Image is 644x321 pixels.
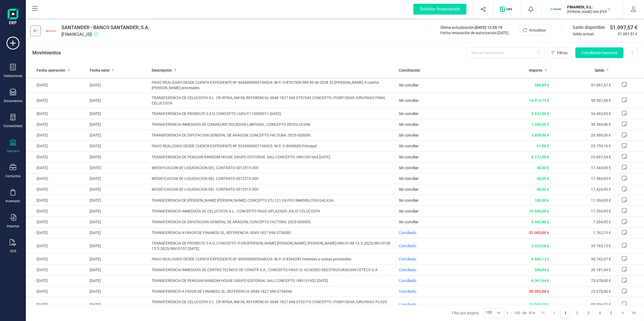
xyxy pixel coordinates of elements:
span: TRANSFERENCIA INMEDIATA DE CENTRO TECNICO DE CONSTR S.A., CONCEPTO PAGO S/ ACUERDO REESTRUCURACIO... [152,267,395,273]
div: Contabilidad [4,124,22,128]
td: 17.384,95 € [551,173,613,184]
button: Page 4 [595,308,605,318]
span: PAGO REALIZADO DESDE CUENTA EXPEDIENTE Nº 4444000005194524. M.P. O-8707509 589.89 de 2028.33 [PER... [152,80,395,90]
span: TRANSFERENCIA DE PENGUIN RANDOM HOUSE GRUPO EDITORIAL SAU, CONCEPTO /INV/S1952 [DATE]. [152,278,395,283]
span: Actualizar [529,27,546,33]
span: 506,94 € [535,268,549,272]
span: 3.924,89 € [531,111,549,116]
span: MODIFICACION DE LIQUIDACION DEL CONTRATO 0012515 300 [152,187,395,192]
span: Sin conciliar [399,155,419,159]
td: [DATE] [26,217,88,227]
span: [DATE] 12:05:19 [475,25,502,30]
span: MODIFICACION DE LIQUIDACION DEL CONTRATO 0012515 300 [152,165,395,170]
span: TRANSFERENCIA DE PENGUIN RANDOM HOUSE GRUPO EDITORIAL SAU, CONCEPTO /INV/SS1964 [DATE]. [152,154,395,160]
td: [DATE] [26,78,88,93]
td: [DATE] [26,173,88,184]
span: Sin conciliar [399,176,419,181]
span: 100 [484,308,494,318]
span: Sin conciliar [399,83,419,87]
td: [DATE] [26,275,88,286]
span: 8.272,59 € [531,155,549,159]
span: 51.097,57 € [618,31,638,37]
span: [FINANCIAL_ID] [61,31,150,38]
span: Conciliado [399,257,416,261]
td: [DATE] [88,206,149,217]
span: MODIFICACION DE LIQUIDACION DEL CONTRATO 0012515 300 [152,176,395,181]
button: Logo de OPS [497,1,517,18]
div: OCR [10,249,16,253]
span: 40,00 € [537,176,549,181]
td: 50.507,68 € [551,93,613,108]
span: -32.003,00 € [528,231,549,235]
td: [DATE] [88,173,149,184]
span: Sin conciliar [399,98,419,103]
span: TRANSFERENCIA INMEDIATA DE CELUCOSTA S.L., CONCEPTO PAGO APLAZADO JULIO CELUCOSTA [152,208,395,214]
button: FIFINANEDI, S.L.[PERSON_NAME] SAN [PERSON_NAME] [548,1,617,18]
td: [DATE] [26,152,88,162]
span: de [522,310,527,316]
td: [DATE] [26,108,88,119]
span: Saldo disponible: [573,24,608,31]
div: Documentos [4,99,22,103]
td: [DATE] [88,78,149,93]
div: Filas por página: [452,308,504,318]
p: FINANEDI, S.L. [567,4,610,10]
span: Sin conciliar [399,144,419,148]
span: TRANSFERENCIA DE [PERSON_NAME] [PERSON_NAME], CONCEPTO ETJ 121-24 PO3 INMOBILITAS GALICIA. [152,198,395,203]
td: [DATE] [26,93,88,108]
span: 4.560,13 € [531,257,549,261]
button: Page 5 [606,308,616,318]
span: 61,56 € [537,144,549,148]
td: 34.493,95 € [551,108,613,119]
span: 916 [529,310,535,316]
td: [DATE] [88,184,149,195]
span: Sin conciliar [399,209,419,213]
span: Sin conciliar [399,187,419,191]
img: FI [550,3,562,15]
p: Movimientos [32,49,61,57]
td: [DATE] [88,254,149,264]
td: [DATE] [26,141,88,151]
td: [DATE] [88,108,149,119]
td: [DATE] [88,195,149,206]
td: 17.304,95 € [551,195,613,206]
span: Sin conciliar [399,166,419,170]
td: [DATE] [88,119,149,130]
span: 51.097,57 € [610,24,638,31]
span: Conciliado [399,244,416,248]
td: 7.204,95 € [551,217,613,227]
span: Conciliado [399,231,416,235]
div: Tesorería [6,149,20,153]
span: 100,00 € [535,198,549,203]
span: Conciliación bancaria [581,50,617,55]
button: Previous Page [549,308,559,318]
button: Filtros [548,47,572,58]
span: 589,89 € [535,83,549,87]
td: [DATE] [26,297,88,312]
td: 29.569,06 € [551,130,613,141]
td: 25.697,54 € [551,152,613,162]
p: [PERSON_NAME] SAN [PERSON_NAME] [567,10,610,14]
div: Solicitar financiación [413,4,466,15]
button: First Page [538,308,548,318]
td: [DATE] [26,119,88,130]
span: 6.361,64 € [531,278,549,283]
span: TRANSFERENCIA DE DIPUTACION GENERAL DE ARAGON, CONCEPTO FACTURA: 2025-000005. [152,219,395,225]
span: 5.442,80 € [531,220,549,224]
div: Validaciones [4,74,22,78]
td: 75.678,00 € [551,275,613,286]
span: Descripción [152,68,172,73]
td: [DATE] [88,275,149,286]
td: [DATE] [26,238,88,254]
span: Sin conciliar [399,133,419,137]
td: 33.765,15 € [551,238,613,254]
span: Sin conciliar [399,111,419,116]
div: Importar [7,224,19,228]
span: TRANSFERENCIA DE CELUCOSTA S.L. CR IRYDA, KM 06, REFERENCIA: 0049 1827 696 0753716 CONCEPTO /PURP... [152,299,395,310]
span: [DATE] [497,31,508,35]
span: TRANSFERENCIA DE DIPUTACION GENERAL DE ARAGON, CONCEPTO FACTURA: 2025-000006. [152,132,395,138]
span: -50.003,00 € [528,289,549,294]
td: [DATE] [88,141,149,151]
button: Next Page [618,308,628,318]
button: Conciliación bancaria [575,47,624,58]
